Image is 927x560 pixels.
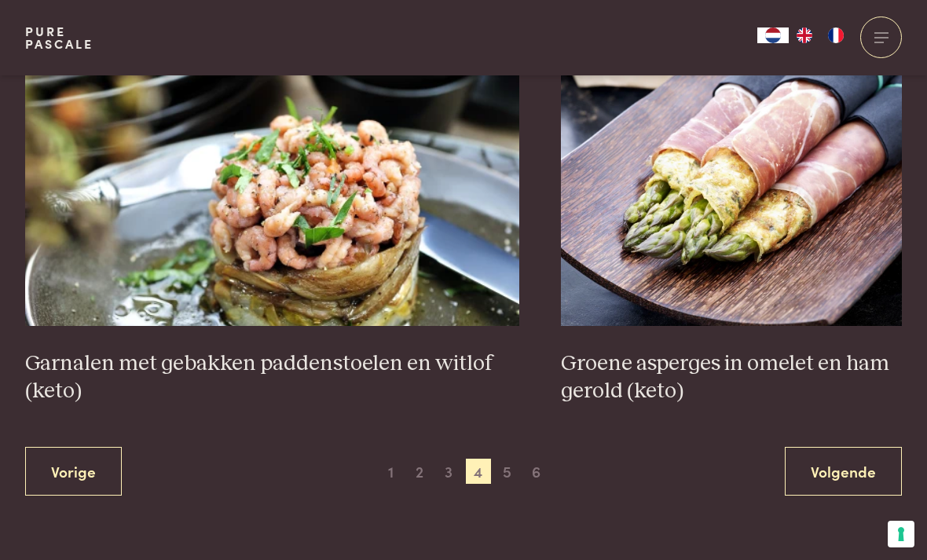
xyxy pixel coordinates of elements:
ul: Language list [789,27,852,43]
span: 1 [378,459,403,484]
a: EN [789,27,820,43]
h3: Garnalen met gebakken paddenstoelen en witlof (keto) [25,350,519,404]
a: PurePascale [25,25,93,50]
img: Garnalen met gebakken paddenstoelen en witlof (keto) [25,12,519,326]
button: Uw voorkeuren voor toestemming voor trackingtechnologieën [888,521,914,547]
span: 2 [407,459,432,484]
a: NL [757,27,789,43]
span: 4 [466,459,491,484]
a: Garnalen met gebakken paddenstoelen en witlof (keto) Garnalen met gebakken paddenstoelen en witlo... [25,12,519,405]
span: 3 [436,459,461,484]
a: Vorige [25,447,122,496]
h3: Groene asperges in omelet en ham gerold (keto) [561,350,902,404]
a: Volgende [785,447,902,496]
a: Groene asperges in omelet en ham gerold (keto) Groene asperges in omelet en ham gerold (keto) [561,12,902,405]
div: Language [757,27,789,43]
a: FR [820,27,852,43]
span: 5 [495,459,520,484]
aside: Language selected: Nederlands [757,27,852,43]
img: Groene asperges in omelet en ham gerold (keto) [561,12,902,326]
span: 6 [524,459,549,484]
